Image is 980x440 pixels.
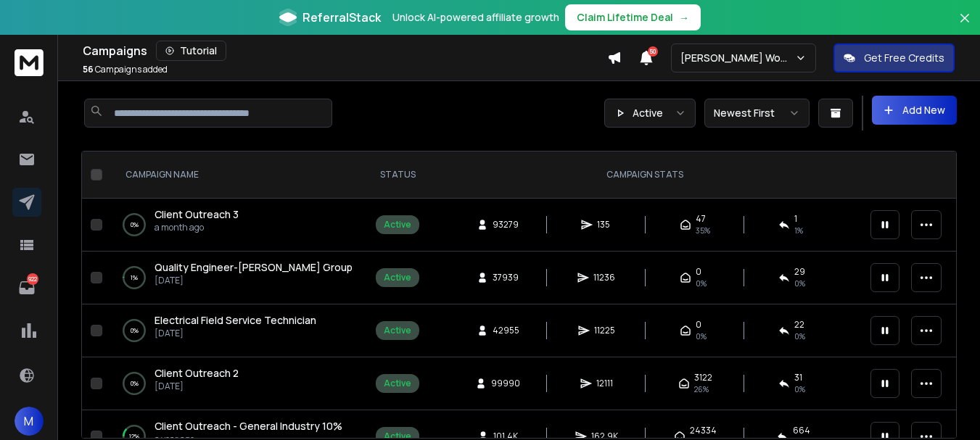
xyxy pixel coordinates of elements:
[833,43,955,72] button: Get Free Credits
[155,222,239,233] p: a month ago
[794,331,805,342] span: 0 %
[696,319,701,331] span: 0
[955,9,974,43] button: Close banner
[594,325,615,336] span: 11225
[155,207,239,221] span: Client Outreach 3
[108,304,367,357] td: 0%Electrical Field Service Technician[DATE]
[392,10,559,25] p: Unlock AI-powered affiliate growth
[155,313,316,327] span: Electrical Field Service Technician
[384,378,411,389] div: Active
[131,376,139,391] p: 0 %
[593,272,615,283] span: 11236
[694,383,709,395] span: 26 %
[12,273,41,302] a: 922
[302,9,381,26] span: ReferralStack
[155,366,239,381] a: Client Outreach 2
[694,372,712,383] span: 3122
[794,278,805,289] span: 0 %
[155,260,353,274] span: Quality Engineer-[PERSON_NAME] Group
[155,313,316,328] a: Electrical Field Service Technician
[648,46,658,57] span: 50
[794,266,805,278] span: 29
[493,219,519,231] span: 93279
[384,219,411,231] div: Active
[155,419,342,433] a: Client Outreach - General Industry 10%
[565,4,701,30] button: Claim Lifetime Deal→
[696,225,710,236] span: 35 %
[108,199,367,252] td: 0%Client Outreach 3a month ago
[156,41,226,61] button: Tutorial
[696,278,707,289] span: 0%
[794,383,805,395] span: 0 %
[704,99,810,128] button: Newest First
[428,151,862,199] th: CAMPAIGN STATS
[108,357,367,410] td: 0%Client Outreach 2[DATE]
[696,266,701,278] span: 0
[27,273,38,285] p: 922
[864,51,944,65] p: Get Free Credits
[131,323,139,338] p: 0 %
[108,252,367,304] td: 1%Quality Engineer-[PERSON_NAME] Group[DATE]
[83,41,607,61] div: Campaigns
[794,225,803,236] span: 1 %
[596,378,613,389] span: 12111
[384,272,411,283] div: Active
[493,325,519,336] span: 42955
[696,331,707,342] span: 0%
[597,219,612,231] span: 135
[794,372,802,383] span: 31
[108,151,367,199] th: CAMPAIGN NAME
[794,213,797,225] span: 1
[15,407,44,436] button: M
[155,207,239,222] a: Client Outreach 3
[131,270,138,285] p: 1 %
[155,260,353,275] a: Quality Engineer-[PERSON_NAME] Group
[155,366,239,380] span: Client Outreach 2
[491,378,520,389] span: 99990
[690,425,717,436] span: 24334
[155,381,239,392] p: [DATE]
[367,151,428,199] th: STATUS
[680,51,795,65] p: [PERSON_NAME] Workspace
[155,419,342,433] span: Client Outreach - General Industry 10%
[493,272,519,283] span: 37939
[794,319,804,331] span: 22
[83,63,94,75] span: 56
[155,328,316,339] p: [DATE]
[679,10,689,25] span: →
[131,217,139,232] p: 0 %
[155,275,353,286] p: [DATE]
[633,106,663,120] p: Active
[872,96,957,125] button: Add New
[384,325,411,336] div: Active
[793,425,810,436] span: 664
[696,213,706,225] span: 47
[83,64,168,75] p: Campaigns added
